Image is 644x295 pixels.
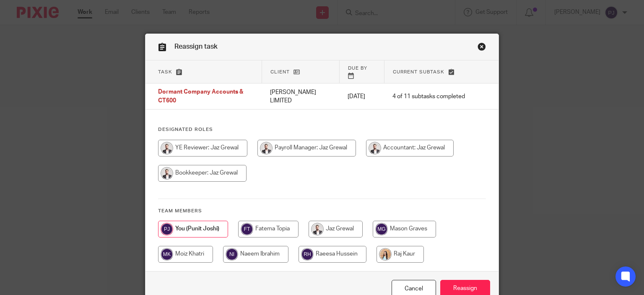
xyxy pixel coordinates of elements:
span: Due by [348,66,367,70]
span: Task [158,70,172,74]
td: 4 of 11 subtasks completed [384,84,473,110]
span: Current subtask [393,70,444,74]
span: Client [270,70,290,74]
p: [DATE] [348,92,376,101]
a: Close this dialog window [478,42,486,54]
h4: Team members [158,208,486,214]
p: [PERSON_NAME] LIMITED [270,88,331,105]
span: Reassign task [174,43,218,50]
h4: Designated Roles [158,126,486,133]
span: Dormant Company Accounts & CT600 [158,89,243,104]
